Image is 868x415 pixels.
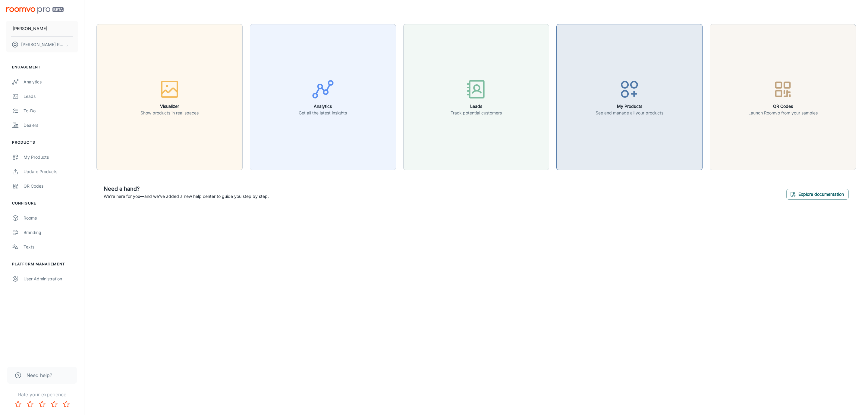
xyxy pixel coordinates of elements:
[24,215,73,221] div: Rooms
[24,93,78,100] div: Leads
[104,185,269,193] h6: Need a hand?
[451,110,502,116] p: Track potential customers
[21,41,64,48] p: [PERSON_NAME] Redfield
[299,103,347,110] h6: Analytics
[596,110,663,116] p: See and manage all your products
[748,103,818,110] h6: QR Codes
[299,110,347,116] p: Get all the latest insights
[748,110,818,116] p: Launch Roomvo from your samples
[786,189,849,200] button: Explore documentation
[24,122,78,129] div: Dealers
[556,94,703,100] a: My ProductsSee and manage all your products
[556,24,703,170] button: My ProductsSee and manage all your products
[13,25,47,32] p: [PERSON_NAME]
[403,94,549,100] a: LeadsTrack potential customers
[140,110,199,116] p: Show products in real spaces
[451,103,502,110] h6: Leads
[24,79,78,85] div: Analytics
[24,183,78,189] div: QR Codes
[403,24,549,170] button: LeadsTrack potential customers
[24,229,78,236] div: Branding
[24,154,78,161] div: My Products
[596,103,663,110] h6: My Products
[140,103,199,110] h6: Visualizer
[104,193,269,200] p: We're here for you—and we've added a new help center to guide you step by step.
[710,94,856,100] a: QR CodesLaunch Roomvo from your samples
[250,94,396,100] a: AnalyticsGet all the latest insights
[6,21,78,36] button: [PERSON_NAME]
[96,24,243,170] button: VisualizerShow products in real spaces
[786,191,849,197] a: Explore documentation
[24,108,78,114] div: To-do
[6,37,78,52] button: [PERSON_NAME] Redfield
[710,24,856,170] button: QR CodesLaunch Roomvo from your samples
[6,7,64,14] img: Roomvo PRO Beta
[24,168,78,175] div: Update Products
[250,24,396,170] button: AnalyticsGet all the latest insights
